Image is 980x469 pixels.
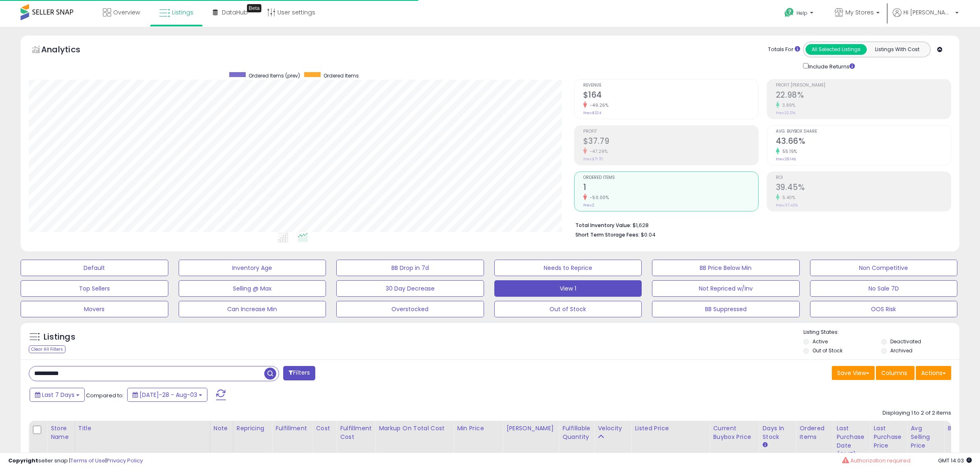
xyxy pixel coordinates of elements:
[635,424,706,433] div: Listed Price
[316,424,333,433] div: Cost
[832,366,875,380] button: Save View
[179,260,326,276] button: Inventory Age
[778,1,822,27] a: Help
[107,457,143,464] a: Privacy Policy
[237,424,268,433] div: Repricing
[583,129,758,134] span: Profit
[762,441,767,449] small: Days In Stock.
[457,424,499,433] div: Min Price
[893,8,959,27] a: Hi [PERSON_NAME]
[810,280,958,297] button: No Sale 7D
[583,176,758,180] span: Ordered Items
[86,392,124,399] span: Compared to:
[583,183,758,194] h2: 1
[562,424,591,441] div: Fulfillable Quantity
[845,8,874,16] span: My Stores
[652,280,800,297] button: Not Repriced w/Inv
[336,280,484,297] button: 30 Day Decrease
[810,301,958,317] button: OOS Risk
[42,391,74,399] span: Last 7 Days
[938,457,972,464] span: 2025-08-11 14:03 GMT
[78,424,207,433] div: Title
[21,260,168,276] button: Default
[179,301,326,317] button: Can Increase Min
[866,44,928,55] button: Listings With Cost
[799,424,829,441] div: Ordered Items
[30,388,85,402] button: Last 7 Days
[70,457,105,464] a: Terms of Use
[780,148,797,155] small: 55.15%
[805,44,867,55] button: All Selected Listings
[784,7,794,18] i: Get Help
[882,409,951,417] div: Displaying 1 to 2 of 2 items
[283,366,315,380] button: Filters
[776,176,951,180] span: ROI
[881,369,907,377] span: Columns
[776,183,951,194] h2: 39.45%
[214,424,230,433] div: Note
[910,424,940,450] div: Avg Selling Price
[903,8,953,16] span: Hi [PERSON_NAME]
[575,231,640,238] b: Short Term Storage Fees:
[29,345,65,353] div: Clear All Filters
[812,338,828,345] label: Active
[583,110,601,115] small: Prev: $324
[762,424,792,441] div: Days In Stock
[575,220,945,230] li: $1,628
[41,44,96,57] h5: Analytics
[583,203,594,208] small: Prev: 2
[336,260,484,276] button: BB Drop in 7d
[172,8,193,16] span: Listings
[776,110,796,115] small: Prev: 22.12%
[641,231,656,239] span: $0.04
[127,388,207,402] button: [DATE]-28 - Aug-03
[652,260,800,276] button: BB Price Below Min
[780,102,796,108] small: 3.89%
[140,391,197,399] span: [DATE]-28 - Aug-03
[21,301,168,317] button: Movers
[379,424,450,433] div: Markup on Total Cost
[652,301,800,317] button: BB Suppressed
[876,366,915,380] button: Columns
[575,222,631,229] b: Total Inventory Value:
[21,280,168,297] button: Top Sellers
[324,72,359,79] span: Ordered Items
[336,301,484,317] button: Overstocked
[780,195,796,201] small: 5.40%
[873,424,903,450] div: Last Purchase Price
[247,4,261,12] div: Tooltip anchor
[776,203,798,208] small: Prev: 37.43%
[587,102,609,108] small: -49.26%
[812,347,843,354] label: Out of Stock
[44,331,75,343] h5: Listings
[583,157,603,162] small: Prev: $71.70
[803,328,959,336] p: Listing States:
[8,457,38,464] strong: Copyright
[890,338,921,345] label: Deactivated
[836,424,866,459] div: Last Purchase Date (GMT)
[797,61,865,71] div: Include Returns
[713,424,755,441] div: Current Buybox Price
[222,8,248,16] span: DataHub
[51,424,71,441] div: Store Name
[113,8,140,16] span: Overview
[587,195,609,201] small: -50.00%
[179,280,326,297] button: Selling @ Max
[8,457,143,465] div: seller snap | |
[776,157,796,162] small: Prev: 28.14%
[583,136,758,148] h2: $37.79
[494,301,642,317] button: Out of Stock
[768,46,800,54] div: Totals For
[598,424,628,433] div: Velocity
[776,129,951,134] span: Avg. Buybox Share
[916,366,951,380] button: Actions
[494,280,642,297] button: View 1
[583,90,758,101] h2: $164
[583,83,758,88] span: Revenue
[275,424,309,433] div: Fulfillment
[340,424,372,441] div: Fulfillment Cost
[810,260,958,276] button: Non Competitive
[587,148,608,155] small: -47.29%
[776,136,951,148] h2: 43.66%
[776,83,951,88] span: Profit [PERSON_NAME]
